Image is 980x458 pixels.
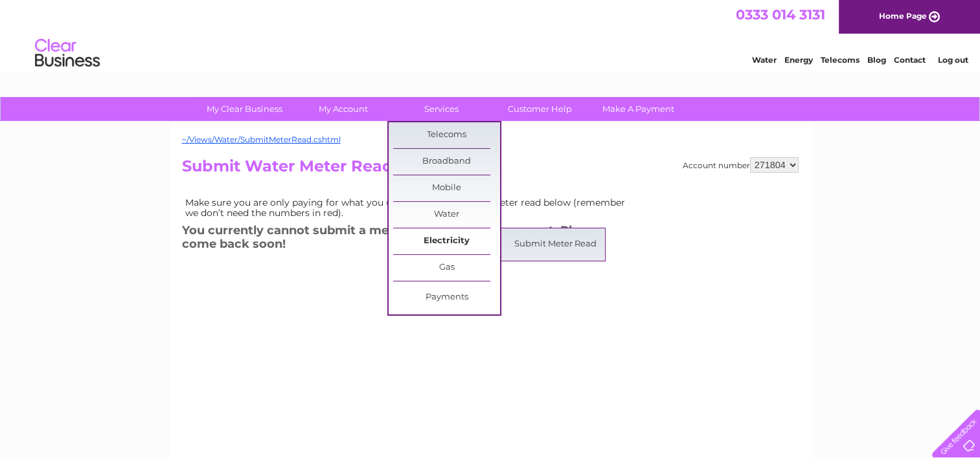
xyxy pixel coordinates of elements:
[393,285,500,311] a: Payments
[683,157,799,173] div: Account number
[736,6,825,23] a: 0333 014 3131
[290,97,396,121] a: My Account
[502,232,609,257] a: Submit Meter Read
[393,149,500,175] a: Broadband
[393,228,500,254] a: Electricity
[182,221,635,257] h3: You currently cannot submit a meter reading on this account. Please come back soon!
[388,97,495,121] a: Services
[34,34,100,73] img: logo.png
[393,202,500,228] a: Water
[182,135,341,144] a: ~/Views/Water/SubmitMeterRead.cshtml
[185,7,797,63] div: Clear Business is a trading name of Verastar Limited (registered in [GEOGRAPHIC_DATA] No. 3667643...
[585,97,692,121] a: Make A Payment
[821,55,860,65] a: Telecoms
[182,157,799,182] h2: Submit Water Meter Read
[752,55,777,65] a: Water
[486,97,593,121] a: Customer Help
[393,175,500,201] a: Mobile
[393,122,500,148] a: Telecoms
[191,97,298,121] a: My Clear Business
[867,55,886,65] a: Blog
[937,55,968,65] a: Log out
[784,55,813,65] a: Energy
[894,55,926,65] a: Contact
[393,255,500,281] a: Gas
[182,194,635,221] td: Make sure you are only paying for what you use. Simply enter your meter read below (remember we d...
